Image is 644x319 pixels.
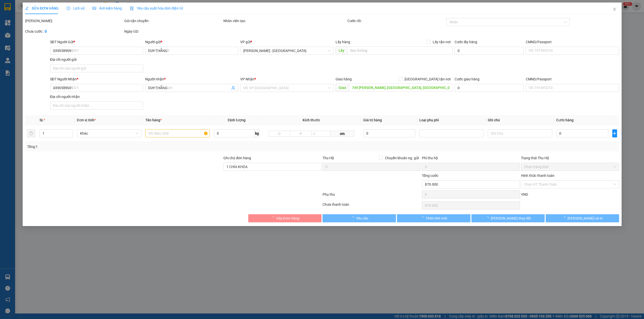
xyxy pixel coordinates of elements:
input: Địa chỉ của người nhận [50,101,143,110]
span: Tổng cước [422,174,438,178]
span: loading [350,216,356,220]
label: Hình thức thanh toán [521,174,554,178]
span: Yêu cầu [356,216,368,221]
button: Thêm ĐH mới [397,214,470,222]
span: [GEOGRAPHIC_DATA] tận nơi [402,76,452,82]
span: loading [420,216,426,220]
span: [PERSON_NAME] và In [568,216,603,221]
div: Trạng thái Thu Hộ [521,155,619,161]
div: SĐT Người Gửi [50,39,143,45]
div: Người nhận [145,76,238,82]
div: Chưa thanh toán [322,202,421,210]
div: Ngày GD: [124,29,222,34]
span: Lịch sử [67,6,85,10]
input: D [269,131,290,137]
input: Dọc đường [349,84,452,92]
span: loading [270,216,276,220]
input: Địa chỉ của người gửi [50,64,143,72]
button: Close [607,3,621,17]
span: Định lượng [228,118,246,122]
div: SĐT Người Nhận [50,76,143,82]
span: Ảnh kiện hàng [93,6,122,10]
span: user-add [231,86,235,90]
button: [PERSON_NAME] và In [546,214,619,222]
span: Lấy tận nơi [430,39,452,45]
input: VD: Bàn, Ghế [145,129,210,137]
span: Hồ Chí Minh : Kho Quận 12 [243,47,330,55]
div: Địa chỉ người gửi [50,57,143,62]
input: Ghi Chú [488,129,552,137]
span: Tên hàng [145,118,162,122]
div: Phí thu hộ [422,155,520,163]
span: SỬA ĐƠN HÀNG [25,6,59,10]
b: 0 [45,29,47,33]
span: VP Nhận [240,77,254,81]
div: CMND/Passport [526,39,619,45]
button: Hủy Đơn Hàng [248,214,321,222]
span: loading [485,216,491,220]
span: Khác [80,130,138,137]
span: SL [39,118,44,122]
div: Chưa cước : [25,29,123,34]
img: icon [130,7,134,11]
span: Chọn trạng thái [524,163,616,171]
span: Lấy hàng [335,40,350,44]
label: Ghi chú đơn hàng [223,156,251,160]
button: delete [27,129,35,137]
span: Hủy Đơn Hàng [276,216,299,221]
span: kg [255,129,260,137]
span: Lấy [335,46,347,55]
input: Cước giao hàng [454,84,524,92]
button: plus [612,129,617,137]
input: R [290,131,311,137]
div: VP gửi [240,39,333,45]
input: C [311,131,330,137]
span: Giao hàng [335,77,351,81]
span: Giá trị hàng [363,118,382,122]
span: [PERSON_NAME] thay đổi [491,216,531,221]
div: Gói vận chuyển: [124,18,222,24]
div: Cước rồi : [347,18,446,24]
div: Người gửi [145,39,238,45]
span: VND [521,192,528,196]
span: picture [93,7,96,10]
span: close [612,7,616,11]
label: Cước lấy hàng [454,40,477,44]
span: Yêu cầu xuất hóa đơn điện tử [130,6,183,10]
div: Phụ thu [322,192,421,200]
span: Cước hàng [556,118,573,122]
div: Nhân viên tạo: [223,18,346,24]
span: edit [25,7,29,10]
button: Yêu cầu [323,214,396,222]
div: Địa chỉ người nhận [50,94,143,99]
div: [PERSON_NAME]: [25,18,123,24]
button: [PERSON_NAME] thay đổi [471,214,545,222]
input: Ghi chú đơn hàng [223,163,321,171]
input: Dọc đường [347,46,452,55]
span: Thêm ĐH mới [426,216,447,221]
span: plus [612,131,617,135]
span: cm [330,131,354,137]
div: Tổng: 1 [27,144,248,149]
span: clock-circle [67,7,70,10]
span: loading [562,216,568,220]
th: Ghi chú [486,115,554,125]
span: Đơn vị tính [77,118,96,122]
span: Thu Hộ [323,156,334,160]
label: Cước giao hàng [454,77,479,81]
div: CMND/Passport [526,76,619,82]
input: Cước lấy hàng [454,47,524,55]
span: Giao [335,84,349,92]
th: Loại phụ phí [417,115,486,125]
span: Chuyển khoản ng. gửi [383,155,421,161]
span: Kích thước [303,118,320,122]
